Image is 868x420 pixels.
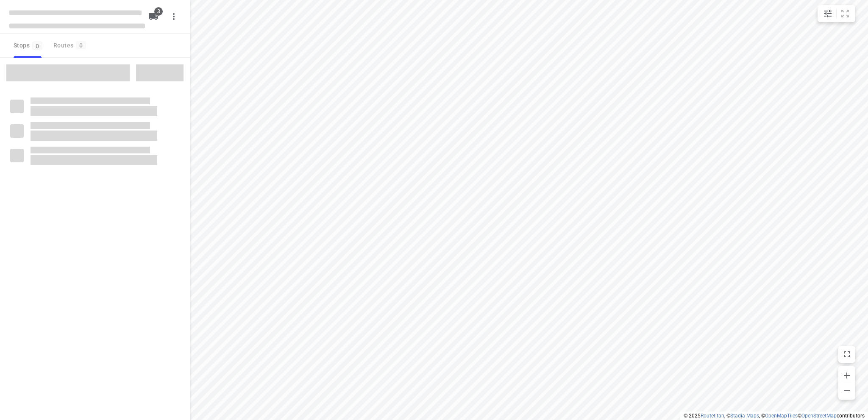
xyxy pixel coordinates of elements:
[684,413,865,419] li: © 2025 , © , © © contributors
[701,413,724,419] a: Routetitan
[730,413,759,419] a: Stadia Maps
[801,413,837,419] a: OpenStreetMap
[818,5,855,22] div: small contained button group
[819,5,836,22] button: Map settings
[765,413,798,419] a: OpenMapTiles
